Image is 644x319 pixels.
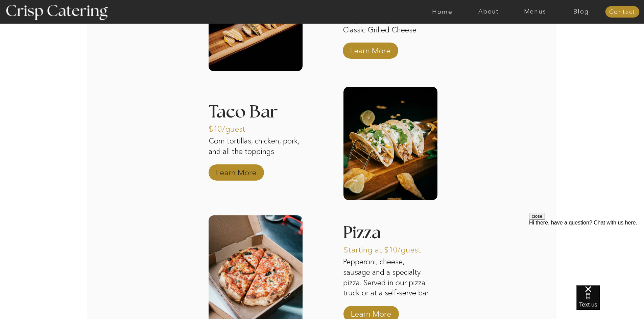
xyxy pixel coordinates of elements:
[605,9,639,16] a: Contact
[209,103,303,112] h3: Taco Bar
[419,8,466,15] a: Home
[512,8,558,15] a: Menus
[343,224,413,244] h3: Pizza
[558,8,604,15] a: Blog
[529,213,644,294] iframe: podium webchat widget prompt
[209,136,303,168] p: Corn tortillas, chicken, pork, and all the toppings
[466,8,512,15] a: About
[209,117,254,137] p: $10/guest
[343,238,433,258] p: Starting at $10/guest
[343,257,433,298] p: Pepperoni, cheese, sausage and a specialty pizza. Served in our pizza truck or at a self-serve bar
[214,161,259,181] a: Learn More
[576,285,644,319] iframe: podium webchat widget bubble
[348,39,393,59] a: Learn More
